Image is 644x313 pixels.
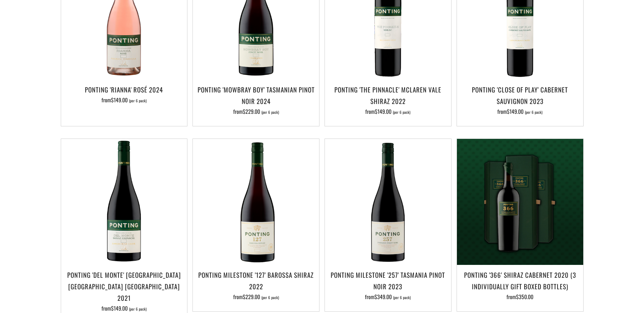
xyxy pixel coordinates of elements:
span: from [233,293,279,301]
a: Ponting 'Del Monte' [GEOGRAPHIC_DATA] [GEOGRAPHIC_DATA] [GEOGRAPHIC_DATA] 2021 from$149.00 (per 6... [61,269,187,311]
h3: Ponting 'The Pinnacle' McLaren Vale Shiraz 2022 [328,84,448,107]
a: Ponting 'Close of Play' Cabernet Sauvignon 2023 from$149.00 (per 6 pack) [457,84,583,118]
a: Ponting 'The Pinnacle' McLaren Vale Shiraz 2022 from$149.00 (per 6 pack) [325,84,451,118]
span: (per 6 pack) [261,110,279,114]
span: (per 6 pack) [261,296,279,299]
span: from [365,107,410,116]
span: $229.00 [243,107,260,116]
span: $229.00 [243,293,260,301]
span: from [102,304,147,312]
a: Ponting 'Rianna' Rosé 2024 from$149.00 (per 6 pack) [61,84,187,118]
a: Ponting '366' Shiraz Cabernet 2020 (3 individually gift boxed bottles) from$350.00 [457,269,583,303]
span: from [365,293,411,301]
span: from [497,107,542,116]
span: from [102,96,147,104]
span: from [507,293,533,301]
span: $149.00 [375,107,391,116]
h3: Ponting 'Del Monte' [GEOGRAPHIC_DATA] [GEOGRAPHIC_DATA] [GEOGRAPHIC_DATA] 2021 [65,269,184,304]
h3: Ponting 'Mowbray Boy' Tasmanian Pinot Noir 2024 [196,84,316,107]
span: (per 6 pack) [393,296,411,299]
a: Ponting 'Mowbray Boy' Tasmanian Pinot Noir 2024 from$229.00 (per 6 pack) [193,84,319,118]
h3: Ponting Milestone '257' Tasmania Pinot Noir 2023 [328,269,448,292]
span: $149.00 [111,304,128,312]
a: Ponting Milestone '257' Tasmania Pinot Noir 2023 from$349.00 (per 6 pack) [325,269,451,303]
a: Ponting Milestone '127' Barossa Shiraz 2022 from$229.00 (per 6 pack) [193,269,319,303]
span: from [233,107,279,116]
h3: Ponting 'Rianna' Rosé 2024 [65,84,184,95]
span: $350.00 [516,293,533,301]
h3: Ponting '366' Shiraz Cabernet 2020 (3 individually gift boxed bottles) [460,269,580,292]
span: (per 6 pack) [129,307,147,311]
h3: Ponting Milestone '127' Barossa Shiraz 2022 [196,269,316,292]
span: (per 6 pack) [393,110,410,114]
span: $349.00 [374,293,392,301]
span: (per 6 pack) [525,110,542,114]
span: $149.00 [507,107,523,116]
span: $149.00 [111,96,128,104]
h3: Ponting 'Close of Play' Cabernet Sauvignon 2023 [460,84,580,107]
span: (per 6 pack) [129,99,147,103]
